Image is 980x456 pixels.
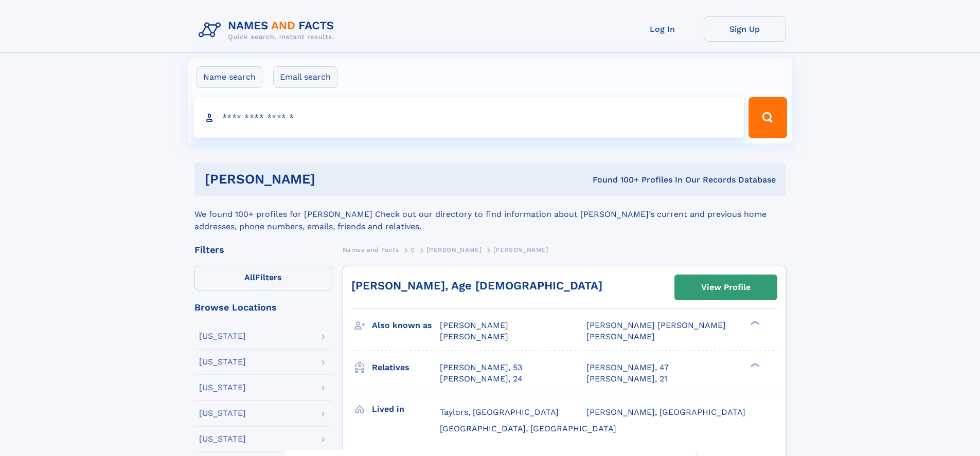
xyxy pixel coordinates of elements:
[749,97,787,138] button: Search Button
[411,243,415,256] a: C
[194,245,332,254] div: Filters
[748,320,760,326] div: ❯
[197,66,262,88] label: Name search
[426,246,482,253] span: [PERSON_NAME]
[454,174,776,186] div: Found 100+ Profiles In Our Records Database
[411,246,415,253] span: C
[194,196,786,233] div: We found 100+ profiles for [PERSON_NAME] Check out our directory to find information about [PERSO...
[372,317,440,334] h3: Also known as
[440,320,508,330] span: [PERSON_NAME]
[586,407,745,417] span: [PERSON_NAME], [GEOGRAPHIC_DATA]
[199,409,246,417] div: [US_STATE]
[704,16,786,42] a: Sign Up
[194,303,332,312] div: Browse Locations
[748,361,760,368] div: ❯
[343,243,399,256] a: Names and Facts
[372,400,440,418] h3: Lived in
[426,243,482,256] a: [PERSON_NAME]
[586,332,655,341] span: [PERSON_NAME]
[194,16,343,44] img: Logo Names and Facts
[586,320,726,330] span: [PERSON_NAME] [PERSON_NAME]
[440,407,559,417] span: Taylors, [GEOGRAPHIC_DATA]
[199,435,246,443] div: [US_STATE]
[701,276,751,299] div: View Profile
[586,373,667,385] a: [PERSON_NAME], 21
[493,246,548,253] span: [PERSON_NAME]
[621,16,704,42] a: Log In
[199,332,246,340] div: [US_STATE]
[586,362,669,373] a: [PERSON_NAME], 47
[440,332,508,341] span: [PERSON_NAME]
[351,279,602,292] a: [PERSON_NAME], Age [DEMOGRAPHIC_DATA]
[273,66,337,88] label: Email search
[199,358,246,366] div: [US_STATE]
[205,173,454,186] h1: [PERSON_NAME]
[440,362,522,373] a: [PERSON_NAME], 53
[193,97,744,138] input: search input
[199,384,246,392] div: [US_STATE]
[440,373,523,385] a: [PERSON_NAME], 24
[675,275,777,300] a: View Profile
[372,359,440,376] h3: Relatives
[244,272,255,282] span: All
[194,266,332,290] label: Filters
[440,424,616,433] span: [GEOGRAPHIC_DATA], [GEOGRAPHIC_DATA]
